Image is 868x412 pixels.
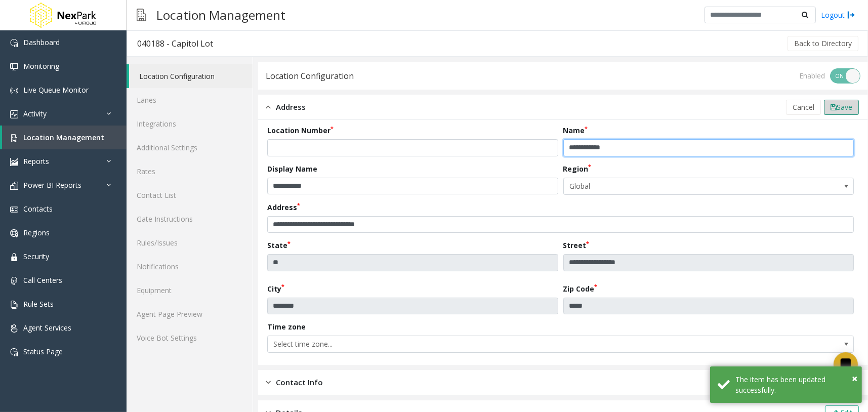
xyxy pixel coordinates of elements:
img: 'icon' [10,134,18,142]
span: Status Page [23,347,63,356]
app-dropdown: The timezone is automatically set based on the address and cannot be edited. [267,339,854,348]
a: Logout [821,10,855,20]
a: Lanes [127,88,253,112]
a: Gate Instructions [127,207,253,231]
a: Equipment [127,278,253,302]
span: Contact Info [276,377,323,388]
img: 'icon' [10,277,18,285]
a: Rates [127,159,253,183]
label: Street [563,240,590,251]
div: 040188 - Capitol Lot [137,37,213,50]
a: Location Configuration [129,64,253,88]
span: Regions [23,228,50,237]
a: Agent Page Preview [127,302,253,326]
label: Region [563,163,592,174]
button: Close [852,371,857,386]
img: 'icon' [10,39,18,47]
img: closed [266,377,271,388]
span: Rule Sets [23,299,54,309]
span: × [852,372,857,385]
div: Enabled [799,70,825,81]
a: Rules/Issues [127,231,253,255]
label: Address [267,202,300,213]
img: 'icon' [10,253,18,261]
span: Call Centers [23,275,62,285]
label: Zip Code [563,283,598,294]
label: Time zone [267,321,306,332]
span: Address [276,101,306,113]
span: Monitoring [23,61,59,71]
a: Additional Settings [127,136,253,159]
img: opened [266,101,271,113]
span: Reports [23,156,49,166]
h3: Location Management [151,3,291,27]
label: Location Number [267,125,334,136]
span: Global [564,178,796,194]
span: Security [23,252,49,261]
img: 'icon' [10,301,18,309]
button: Cancel [786,100,821,115]
button: Save [824,100,859,115]
label: Name [563,125,588,136]
label: Display Name [267,163,317,174]
img: 'icon' [10,87,18,95]
span: Save [837,102,852,112]
div: The item has been updated successfully. [735,374,854,395]
a: Notifications [127,255,253,278]
img: 'icon' [10,324,18,333]
div: Location Configuration [266,69,354,83]
span: Location Management [23,133,104,142]
span: Agent Services [23,323,71,333]
span: Live Queue Monitor [23,85,89,95]
img: 'icon' [10,63,18,71]
a: Voice Bot Settings [127,326,253,350]
span: Power BI Reports [23,180,81,190]
img: 'icon' [10,182,18,190]
label: City [267,283,284,294]
img: logout [847,10,855,20]
span: Select time zone... [268,336,736,352]
img: 'icon' [10,158,18,166]
img: pageIcon [137,3,146,27]
label: State [267,240,291,251]
img: 'icon' [10,110,18,118]
a: Integrations [127,112,253,136]
img: 'icon' [10,348,18,356]
a: Location Management [2,126,127,149]
button: Back to Directory [788,36,858,51]
span: Dashboard [23,37,60,47]
a: Contact List [127,183,253,207]
span: Contacts [23,204,53,214]
span: Activity [23,109,47,118]
img: 'icon' [10,205,18,214]
span: Cancel [793,102,814,112]
img: 'icon' [10,229,18,237]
